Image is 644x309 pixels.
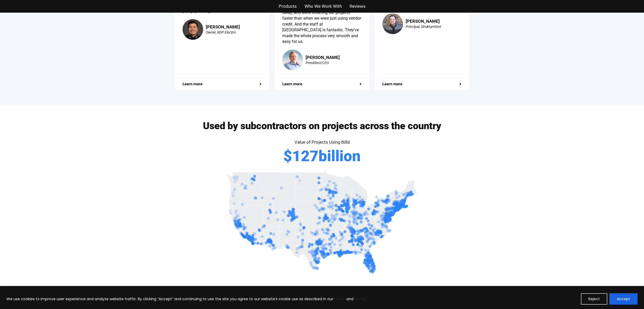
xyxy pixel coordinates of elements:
span: 127 [292,149,319,164]
div: Owner, RDP Electric [206,30,240,34]
span: Learn more [382,82,402,86]
a: Who We Work With [305,3,342,10]
a: Policies [333,296,346,302]
span: $ [283,149,292,164]
a: Learn more [382,82,462,86]
button: Accept [609,293,638,305]
div: Principal, StruktureOne [406,25,441,28]
a: Products [279,3,297,10]
h2: Used by subcontractors on projects across the country [167,121,477,131]
div: President/CEO [306,61,340,65]
a: Reviews [350,3,366,10]
span: Learn more [282,82,302,86]
a: Terms [353,296,365,302]
button: Reject [581,293,607,305]
div: [PERSON_NAME] [206,25,240,29]
a: Learn more [183,82,262,86]
div: [PERSON_NAME] [306,55,340,60]
div: [PERSON_NAME] [406,19,441,24]
span: billion [319,149,361,164]
span: Learn more [183,82,202,86]
p: We use cookies to improve user experience and analyze website traffic. By clicking “Accept” and c... [6,296,366,302]
span: Value of Projects Using Billd [294,140,350,145]
a: Learn more [282,82,362,86]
